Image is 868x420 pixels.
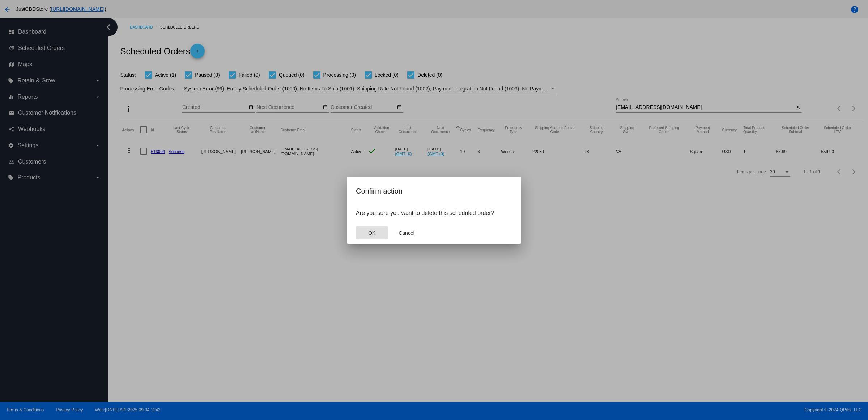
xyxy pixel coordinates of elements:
button: Close dialog [356,226,388,239]
span: Cancel [399,230,414,236]
button: Close dialog [391,226,422,239]
span: OK [368,230,375,236]
p: Are you sure you want to delete this scheduled order? [356,210,512,216]
h2: Confirm action [356,185,512,197]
